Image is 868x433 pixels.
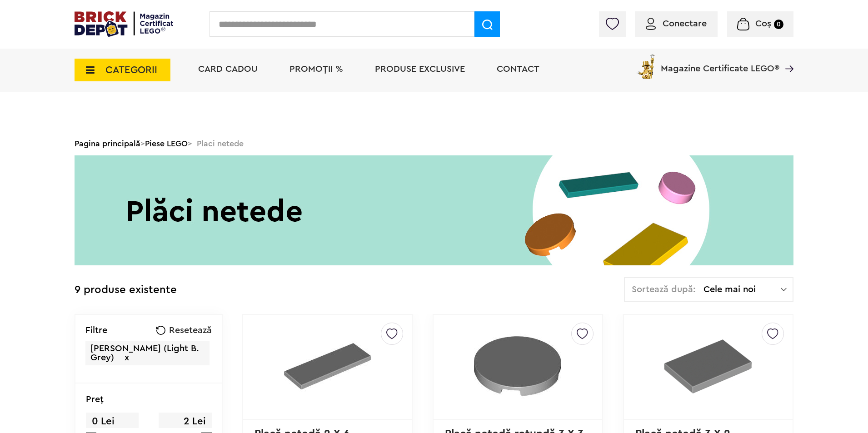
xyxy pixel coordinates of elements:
span: Conectare [663,19,707,28]
span: 2 Lei [159,413,211,430]
a: Pagina principală [75,139,140,148]
span: Magazine Certificate LEGO® [661,52,779,73]
a: Produse exclusive [375,65,465,74]
a: Magazine Certificate LEGO® [779,52,793,61]
small: 0 [774,20,783,29]
span: CATEGORII [105,65,157,75]
a: PROMOȚII % [289,65,343,74]
span: Resetează [169,326,212,335]
span: Sortează după: [632,285,696,294]
span: 0 Lei [86,413,139,430]
span: x [125,353,129,362]
a: Piese LEGO [145,139,188,148]
span: [PERSON_NAME] (Light B. Grey) [90,344,199,362]
p: Filtre [85,326,107,335]
img: Placă netedă 2 X 6 [284,323,371,410]
img: Placi netede [75,155,793,265]
span: Cele mai noi [703,285,781,294]
div: > > Placi netede [75,132,793,155]
div: 9 produse existente [75,277,177,303]
p: Preţ [86,395,104,404]
span: Coș [755,19,771,28]
img: Placă netedă 3 X 2 [664,323,752,410]
a: Conectare [646,19,707,28]
a: Card Cadou [198,65,258,74]
a: Contact [497,65,539,74]
img: Placă netedă rotundă 3 X 3 [474,323,561,410]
